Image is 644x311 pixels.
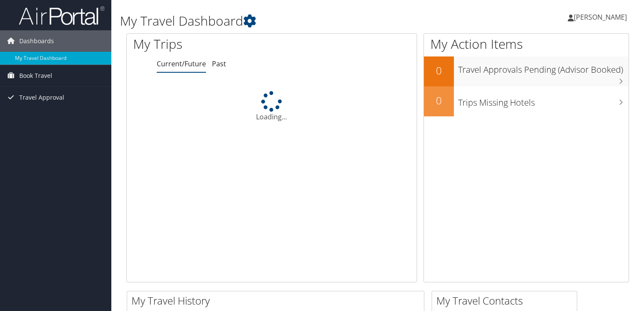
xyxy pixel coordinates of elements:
a: 0Trips Missing Hotels [424,86,629,116]
h2: My Travel Contacts [436,293,577,308]
span: [PERSON_NAME] [574,12,627,22]
span: Travel Approval [19,87,64,108]
div: Loading... [127,91,417,122]
h1: My Action Items [424,35,629,53]
img: airportal-logo.png [19,6,104,26]
span: Dashboards [19,30,54,52]
a: Current/Future [157,59,206,68]
h2: My Travel History [131,293,424,308]
h2: 0 [424,63,454,78]
a: Past [212,59,226,68]
h1: My Travel Dashboard [120,12,464,30]
h1: My Trips [133,35,289,53]
a: 0Travel Approvals Pending (Advisor Booked) [424,56,629,86]
h3: Trips Missing Hotels [458,92,629,109]
a: [PERSON_NAME] [568,4,635,30]
h2: 0 [424,93,454,108]
h3: Travel Approvals Pending (Advisor Booked) [458,59,629,76]
span: Book Travel [19,65,52,86]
